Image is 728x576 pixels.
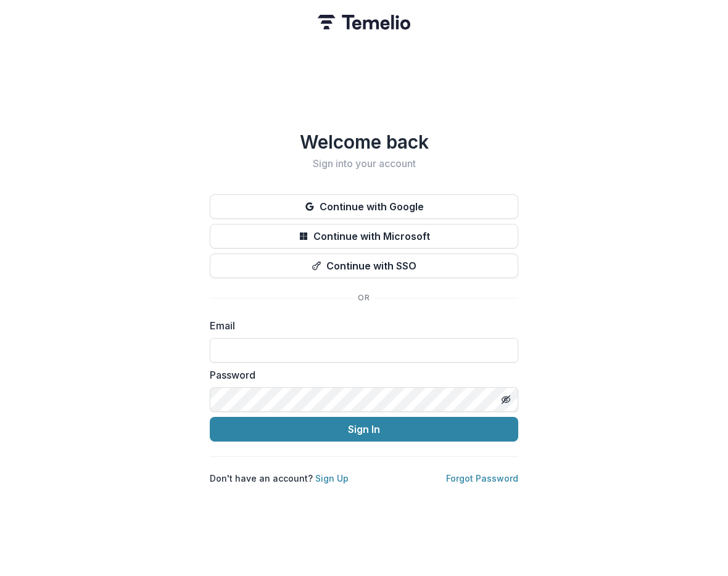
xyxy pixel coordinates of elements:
[210,472,349,485] p: Don't have an account?
[446,473,518,483] a: Forgot Password
[210,194,518,219] button: Continue with Google
[318,15,410,30] img: Temelio
[315,473,349,483] a: Sign Up
[210,318,511,333] label: Email
[210,224,518,249] button: Continue with Microsoft
[210,131,518,153] h1: Welcome back
[496,390,516,409] button: Toggle password visibility
[210,158,518,170] h2: Sign into your account
[210,368,511,382] label: Password
[210,253,518,278] button: Continue with SSO
[210,417,518,442] button: Sign In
